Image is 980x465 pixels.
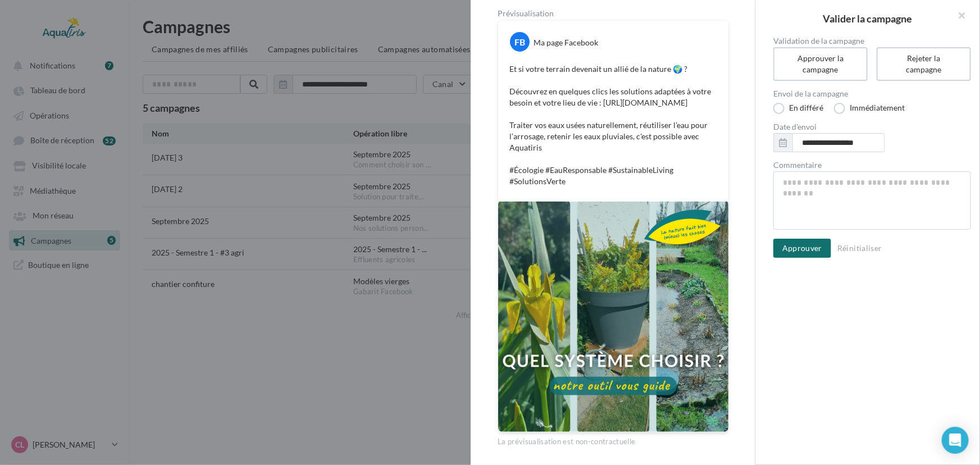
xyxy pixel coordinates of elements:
[773,13,962,24] h2: Valider la campagne
[509,63,717,187] p: Et si votre terrain devenait un allié de la nature 🌍 ? Découvrez en quelques clics les solutions ...
[834,103,905,114] label: Immédiatement
[534,37,598,48] div: Ma page Facebook
[773,90,971,98] label: Envoi de la campagne
[890,53,958,75] div: Rejeter la campagne
[833,241,887,255] button: Réinitialiser
[498,10,728,17] div: Prévisualisation
[773,161,971,169] label: Commentaire
[773,123,971,131] label: Date d'envoi
[498,432,728,447] div: La prévisualisation est non-contractuelle
[773,37,971,45] label: Validation de la campagne
[773,239,831,258] button: Approuver
[510,32,530,52] div: FB
[942,427,969,454] div: Open Intercom Messenger
[787,53,854,75] div: Approuver la campagne
[773,103,823,114] label: En différé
